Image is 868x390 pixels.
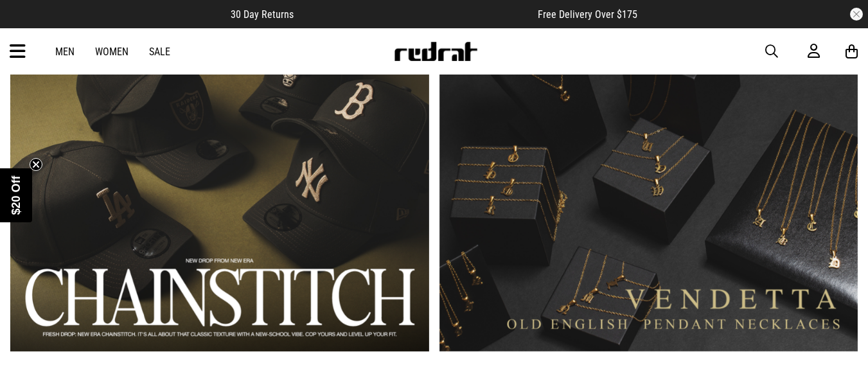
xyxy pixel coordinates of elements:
[95,46,128,58] a: Women
[231,8,294,21] span: 30 Day Returns
[393,42,478,61] img: Redrat logo
[10,175,22,215] span: $20 Off
[30,158,42,171] button: Close teaser
[55,46,75,58] a: Men
[319,8,512,21] iframe: Customer reviews powered by Trustpilot
[149,46,170,58] a: Sale
[10,5,429,351] div: 1 / 2
[439,5,858,351] div: 2 / 2
[538,8,637,21] span: Free Delivery Over $175
[10,5,49,44] button: Open LiveChat chat widget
